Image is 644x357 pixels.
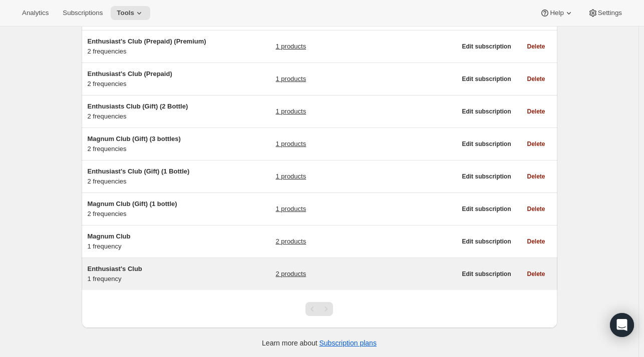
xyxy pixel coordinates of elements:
[88,167,190,175] span: Enthusiast's Club (Gift) (1 Bottle)
[88,101,213,121] div: 2 frequencies
[305,302,333,316] nav: Pagination
[275,236,306,246] a: 2 products
[534,6,579,20] button: Help
[456,72,517,86] button: Edit subscription
[521,137,551,151] button: Delete
[527,270,545,278] span: Delete
[88,102,188,110] span: Enthusiasts Club (Gift) (2 Bottle)
[462,172,511,180] span: Edit subscription
[275,171,306,181] a: 1 products
[456,169,517,183] button: Edit subscription
[117,9,134,17] span: Tools
[521,169,551,183] button: Delete
[88,134,213,154] div: 2 frequencies
[88,69,213,89] div: 2 frequencies
[275,204,306,214] a: 1 products
[527,237,545,245] span: Delete
[456,234,517,248] button: Edit subscription
[462,237,511,245] span: Edit subscription
[598,9,622,17] span: Settings
[521,39,551,53] button: Delete
[521,202,551,216] button: Delete
[57,6,109,20] button: Subscriptions
[275,269,306,279] a: 2 products
[462,270,511,278] span: Edit subscription
[456,104,517,118] button: Edit subscription
[527,42,545,50] span: Delete
[521,104,551,118] button: Delete
[88,264,213,284] div: 1 frequency
[88,37,206,45] span: Enthusiast's Club (Prepaid) (Premium)
[456,137,517,151] button: Edit subscription
[88,265,142,272] span: Enthusiast's Club
[63,9,103,17] span: Subscriptions
[456,267,517,281] button: Edit subscription
[88,166,213,186] div: 2 frequencies
[527,75,545,83] span: Delete
[88,199,213,219] div: 2 frequencies
[456,39,517,53] button: Edit subscription
[462,75,511,83] span: Edit subscription
[610,313,634,337] div: Open Intercom Messenger
[111,6,150,20] button: Tools
[521,234,551,248] button: Delete
[88,70,172,77] span: Enthusiast's Club (Prepaid)
[527,107,545,115] span: Delete
[88,200,177,207] span: Magnum Club (Gift) (1 bottle)
[275,41,306,51] a: 1 products
[22,9,49,17] span: Analytics
[582,6,628,20] button: Settings
[88,135,181,142] span: Magnum Club (Gift) (3 bottles)
[275,139,306,149] a: 1 products
[319,339,377,347] a: Subscription plans
[521,72,551,86] button: Delete
[462,107,511,115] span: Edit subscription
[88,231,213,251] div: 1 frequency
[527,205,545,213] span: Delete
[275,74,306,84] a: 1 products
[88,36,213,56] div: 2 frequencies
[456,202,517,216] button: Edit subscription
[88,232,131,240] span: Magnum Club
[527,172,545,180] span: Delete
[521,267,551,281] button: Delete
[462,205,511,213] span: Edit subscription
[462,140,511,148] span: Edit subscription
[262,338,377,348] p: Learn more about
[16,6,55,20] button: Analytics
[275,106,306,116] a: 1 products
[550,9,563,17] span: Help
[527,140,545,148] span: Delete
[462,42,511,50] span: Edit subscription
